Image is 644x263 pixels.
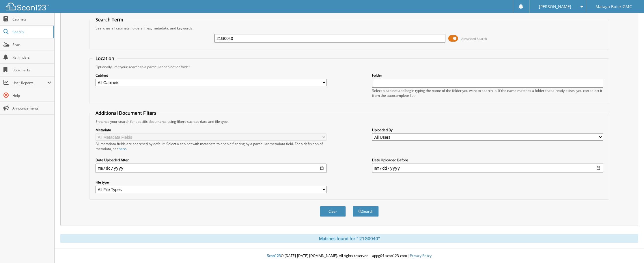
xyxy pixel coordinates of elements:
div: © [DATE]-[DATE] [DOMAIN_NAME]. All rights reserved | appg04-scan123-com | [55,249,644,263]
span: Scan [12,42,51,47]
legend: Search Term [93,16,126,23]
legend: Location [93,55,117,62]
span: Announcements [12,106,51,111]
span: Scan123 [267,253,281,258]
a: here [119,146,126,151]
span: Bookmarks [12,68,51,73]
a: Privacy Policy [410,253,432,258]
iframe: Chat Widget [615,235,644,263]
label: Date Uploaded After [96,158,326,162]
label: Date Uploaded Before [372,158,603,162]
span: Mataga Buick GMC [596,5,632,8]
button: Clear [320,206,346,217]
span: User Reports [12,80,47,85]
legend: Additional Document Filters [93,110,159,116]
label: Metadata [96,127,326,132]
div: Matches found for " 21G0040" [60,234,638,243]
label: File type [96,180,326,185]
div: Optionally limit your search to a particular cabinet or folder [93,64,606,69]
button: Search [353,206,379,217]
div: All metadata fields are searched by default. Select a cabinet with metadata to enable filtering b... [96,141,326,151]
input: start [96,164,326,173]
span: Search [12,29,51,34]
img: scan123-logo-white.svg [6,3,49,10]
label: Cabinet [96,73,326,78]
span: Advanced Search [461,36,487,41]
label: Folder [372,73,603,78]
div: Enhance your search for specific documents using filters such as date and file type. [93,119,606,124]
div: Searches all cabinets, folders, files, metadata, and keywords [93,26,606,31]
span: Help [12,93,51,98]
span: [PERSON_NAME] [539,5,571,8]
span: Cabinets [12,17,51,22]
input: end [372,164,603,173]
div: Select a cabinet and begin typing the name of the folder you want to search in. If the name match... [372,88,603,98]
label: Uploaded By [372,127,603,132]
span: Reminders [12,55,51,60]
